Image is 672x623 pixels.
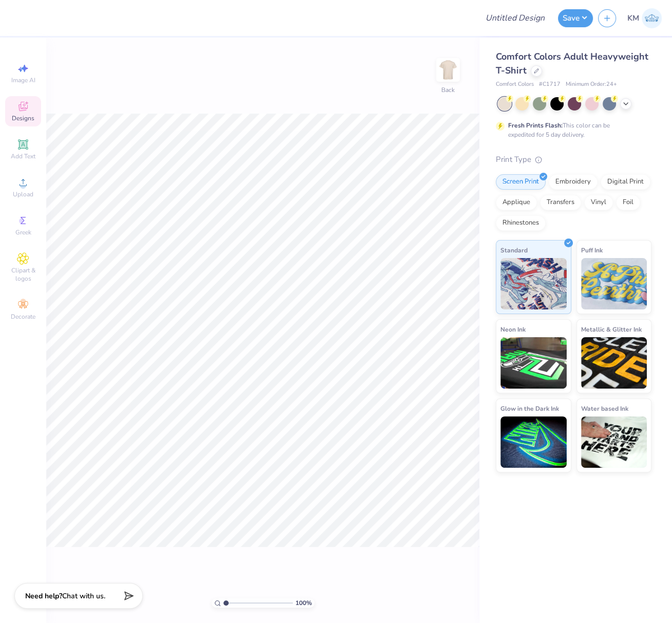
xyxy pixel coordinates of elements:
span: Glow in the Dark Ink [500,403,559,414]
div: Applique [496,195,537,210]
div: Back [441,85,455,95]
span: Comfort Colors Adult Heavyweight T-Shirt [496,50,648,77]
strong: Fresh Prints Flash: [508,121,563,130]
img: Puff Ink [581,258,647,309]
div: Transfers [540,195,581,210]
span: Designs [12,114,34,122]
div: Embroidery [549,174,598,190]
span: Puff Ink [581,245,603,255]
span: Standard [500,245,528,255]
strong: Need help? [25,591,62,601]
span: Greek [15,228,31,236]
span: Neon Ink [500,324,526,335]
img: Standard [500,258,567,309]
span: Upload [13,190,33,198]
span: Comfort Colors [496,80,534,89]
span: # C1717 [539,80,561,89]
span: Clipart & logos [5,266,41,283]
div: Vinyl [584,195,613,210]
img: Katrina Mae Mijares [642,8,662,28]
span: Metallic & Glitter Ink [581,324,642,335]
img: Neon Ink [500,337,567,389]
a: KM [627,8,662,28]
span: Chat with us. [62,591,105,601]
img: Water based Ink [581,416,647,468]
span: Add Text [11,152,35,160]
div: This color can be expedited for 5 day delivery. [508,121,634,139]
img: Glow in the Dark Ink [500,416,567,468]
img: Metallic & Glitter Ink [581,337,647,389]
div: Print Type [496,154,651,166]
div: Digital Print [601,174,650,190]
span: Decorate [11,313,35,321]
input: Untitled Design [477,8,553,28]
img: Back [438,60,458,80]
div: Rhinestones [496,215,546,231]
span: KM [627,12,639,24]
span: Image AI [11,76,35,84]
div: Foil [616,195,640,210]
span: 100 % [295,598,312,608]
div: Screen Print [496,174,546,190]
span: Minimum Order: 24 + [566,80,617,89]
span: Water based Ink [581,403,628,414]
button: Save [558,9,593,27]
